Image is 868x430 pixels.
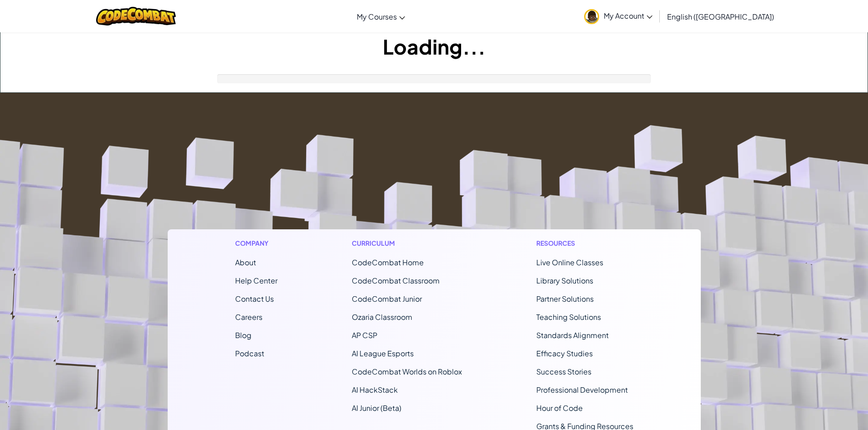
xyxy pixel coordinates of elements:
span: My Courses [357,12,397,21]
a: Success Stories [536,367,591,376]
a: Professional Development [536,385,628,395]
a: CodeCombat Classroom [352,276,440,285]
a: Standards Alignment [536,330,609,340]
a: Efficacy Studies [536,349,593,358]
a: My Account [580,2,657,30]
a: AI Junior (Beta) [352,403,401,413]
a: My Courses [352,4,410,29]
a: Help Center [235,276,277,285]
a: Podcast [235,349,264,358]
span: English ([GEOGRAPHIC_DATA]) [667,12,774,21]
a: About [235,258,256,267]
a: Live Online Classes [536,258,603,267]
h1: Company [235,238,277,248]
img: CodeCombat logo [96,7,176,25]
a: Blog [235,330,252,340]
a: Careers [235,312,262,322]
a: AP CSP [352,330,377,340]
a: Partner Solutions [536,294,594,304]
span: My Account [604,11,652,20]
a: Ozaria Classroom [352,312,412,322]
h1: Curriculum [352,238,462,248]
img: avatar [584,9,599,24]
a: Teaching Solutions [536,312,601,322]
a: AI League Esports [352,349,414,358]
a: Library Solutions [536,276,593,285]
a: CodeCombat Worlds on Roblox [352,367,462,376]
h1: Loading... [0,32,868,61]
a: English ([GEOGRAPHIC_DATA]) [663,4,779,29]
a: AI HackStack [352,385,398,395]
a: CodeCombat Junior [352,294,422,304]
span: Contact Us [235,294,274,304]
a: Hour of Code [536,403,583,413]
span: CodeCombat Home [352,258,424,267]
h1: Resources [536,238,633,248]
